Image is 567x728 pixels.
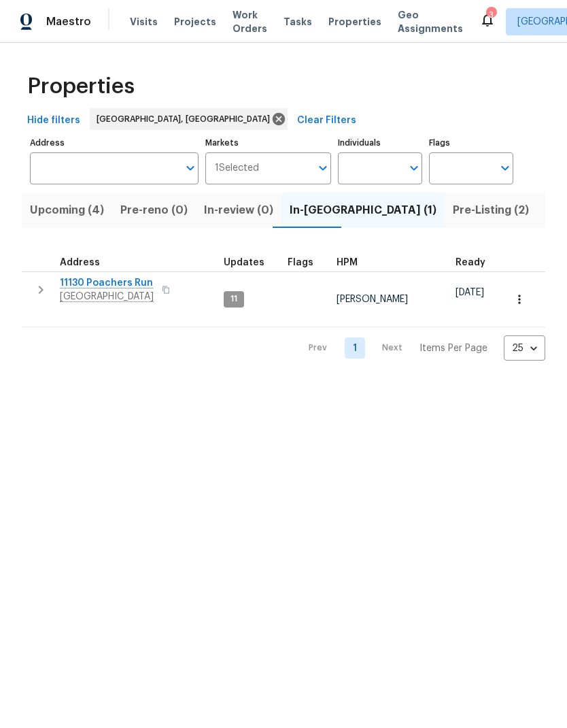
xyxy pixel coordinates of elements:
span: Hide filters [27,112,80,129]
span: [GEOGRAPHIC_DATA], [GEOGRAPHIC_DATA] [97,112,275,126]
span: Properties [27,80,135,93]
span: 1 Selected [215,163,259,174]
span: Properties [328,15,381,29]
button: Open [181,159,200,178]
button: Open [313,159,332,178]
span: Clear Filters [297,112,356,129]
span: Visits [130,15,158,29]
span: Address [60,258,100,267]
span: In-review (0) [204,201,273,220]
label: Flags [429,139,513,147]
div: Earliest renovation start date (first business day after COE or Checkout) [456,258,498,267]
button: Clear Filters [292,108,362,133]
p: Items Per Page [419,342,487,355]
button: Open [405,159,424,178]
label: Markets [205,139,332,147]
span: Pre-reno (0) [120,201,188,220]
label: Individuals [338,139,422,147]
span: Geo Assignments [398,8,463,35]
div: 3 [486,8,496,22]
button: Open [496,159,515,178]
span: In-[GEOGRAPHIC_DATA] (1) [290,201,436,220]
span: HPM [337,258,358,267]
span: [PERSON_NAME] [337,295,408,304]
span: [DATE] [456,288,484,297]
span: Ready [456,258,485,267]
label: Address [30,139,199,147]
span: 11 [225,293,243,305]
div: [GEOGRAPHIC_DATA], [GEOGRAPHIC_DATA] [90,108,288,130]
button: Hide filters [22,108,86,133]
span: Tasks [283,17,312,27]
span: Pre-Listing (2) [453,201,529,220]
a: Goto page 1 [345,337,365,359]
nav: Pagination Navigation [296,335,545,361]
span: Upcoming (4) [30,201,104,220]
span: Flags [288,258,313,267]
span: Work Orders [233,8,267,35]
span: Projects [174,15,216,29]
span: Maestro [46,15,91,29]
div: 25 [504,331,545,366]
span: Updates [224,258,264,267]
